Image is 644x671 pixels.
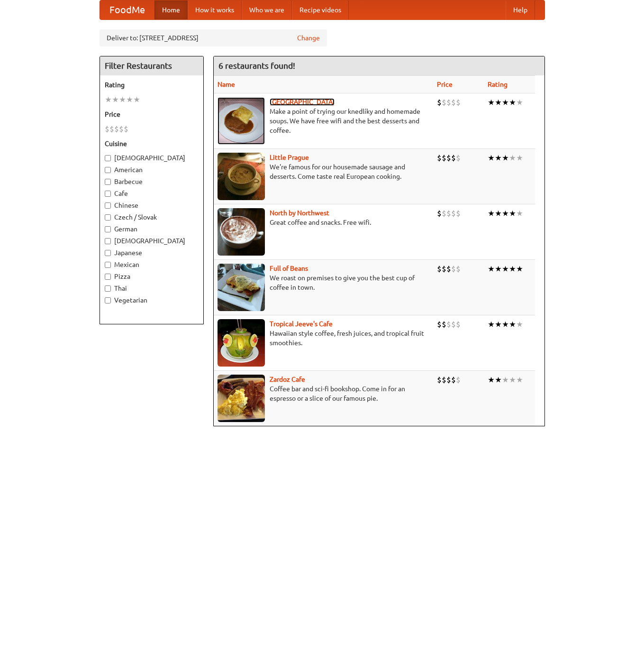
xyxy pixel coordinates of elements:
[442,153,446,163] li: $
[105,262,111,268] input: Mexican
[218,319,265,367] img: jeeves.jpg
[112,94,119,105] li: ★
[442,208,446,219] li: $
[105,297,111,303] input: Vegetarian
[488,153,495,163] li: ★
[488,81,508,88] a: Rating
[502,97,509,108] li: ★
[451,153,456,163] li: $
[516,97,523,108] li: ★
[502,375,509,385] li: ★
[495,319,502,330] li: ★
[105,295,199,305] label: Vegetarian
[442,375,446,385] li: $
[126,94,133,105] li: ★
[270,320,333,328] a: Tropical Jeeve's Cafe
[442,319,446,330] li: $
[502,208,509,219] li: ★
[509,264,516,274] li: ★
[509,208,516,219] li: ★
[114,124,119,134] li: $
[437,97,442,108] li: $
[105,201,199,210] label: Chinese
[218,162,430,181] p: We're famous for our housemade sausage and desserts. Come taste real European cooking.
[119,94,126,105] li: ★
[297,33,320,43] a: Change
[218,107,430,135] p: Make a point of trying our knedlíky and homemade soups. We have free wifi and the best desserts a...
[105,179,111,185] input: Barbecue
[488,97,495,108] li: ★
[516,264,523,274] li: ★
[105,189,199,198] label: Cafe
[218,218,430,227] p: Great coffee and snacks. Free wifi.
[451,375,456,385] li: $
[495,153,502,163] li: ★
[502,264,509,274] li: ★
[446,319,451,330] li: $
[442,97,446,108] li: $
[105,285,111,292] input: Thai
[488,319,495,330] li: ★
[105,212,199,222] label: Czech / Slovak
[437,153,442,163] li: $
[488,264,495,274] li: ★
[105,274,111,280] input: Pizza
[509,375,516,385] li: ★
[188,0,242,19] a: How it works
[509,153,516,163] li: ★
[105,167,111,173] input: American
[456,375,461,385] li: $
[119,124,124,134] li: $
[100,0,154,19] a: FoodMe
[218,329,430,348] p: Hawaiian style coffee, fresh juices, and tropical fruit smoothies.
[105,260,199,269] label: Mexican
[456,264,461,274] li: $
[105,248,199,257] label: Japanese
[488,208,495,219] li: ★
[270,209,329,217] a: North by Northwest
[516,208,523,219] li: ★
[105,124,109,134] li: $
[218,264,265,311] img: beans.jpg
[105,80,199,90] h5: Rating
[451,264,456,274] li: $
[105,177,199,186] label: Barbecue
[502,153,509,163] li: ★
[100,56,203,75] h4: Filter Restaurants
[502,319,509,330] li: ★
[218,375,265,422] img: zardoz.jpg
[105,226,111,232] input: German
[270,376,305,383] a: Zardoz Cafe
[437,81,453,88] a: Price
[105,165,199,175] label: American
[437,208,442,219] li: $
[105,236,199,246] label: [DEMOGRAPHIC_DATA]
[506,0,535,19] a: Help
[516,375,523,385] li: ★
[218,384,430,403] p: Coffee bar and sci-fi bookshop. Come in for an espresso or a slice of our famous pie.
[218,61,295,70] ng-pluralize: 6 restaurants found!
[218,273,430,292] p: We roast on premises to give you the best cup of coffee in town.
[105,214,111,221] input: Czech / Slovak
[456,97,461,108] li: $
[105,139,199,148] h5: Cuisine
[516,153,523,163] li: ★
[495,375,502,385] li: ★
[451,97,456,108] li: $
[270,265,308,272] a: Full of Beans
[451,208,456,219] li: $
[437,375,442,385] li: $
[488,375,495,385] li: ★
[446,264,451,274] li: $
[105,250,111,256] input: Japanese
[270,98,335,106] a: [GEOGRAPHIC_DATA]
[105,94,112,105] li: ★
[442,264,446,274] li: $
[105,191,111,197] input: Cafe
[495,208,502,219] li: ★
[105,272,199,281] label: Pizza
